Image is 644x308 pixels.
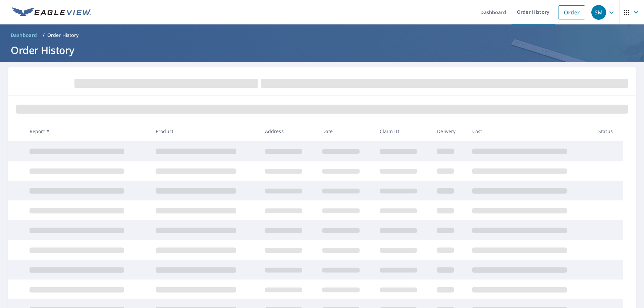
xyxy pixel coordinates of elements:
span: Dashboard [11,32,37,39]
h1: Order History [8,43,636,57]
th: Product [150,121,260,141]
a: Dashboard [8,30,40,41]
div: SM [591,5,606,20]
img: EV Logo [12,7,91,17]
li: / [43,31,45,39]
th: Status [593,121,623,141]
th: Address [260,121,317,141]
th: Cost [467,121,593,141]
th: Delivery [432,121,467,141]
a: Order [558,5,585,19]
th: Claim ID [374,121,432,141]
nav: breadcrumb [8,30,636,41]
th: Date [317,121,374,141]
p: Order History [47,32,79,39]
th: Report # [24,121,150,141]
